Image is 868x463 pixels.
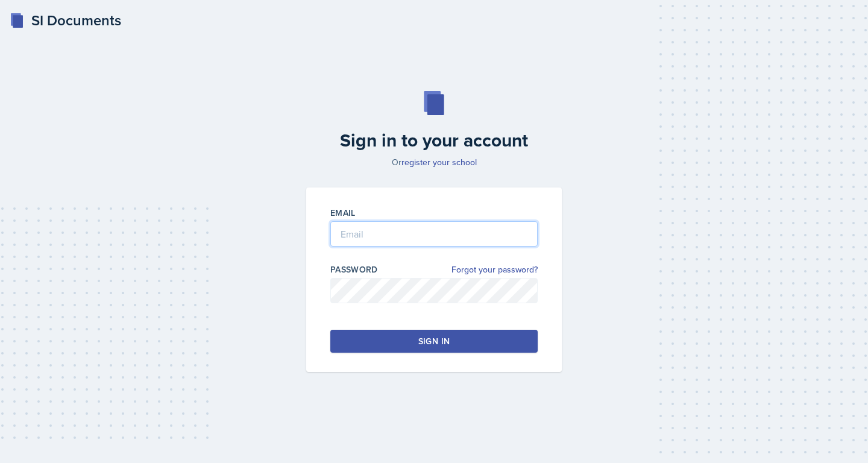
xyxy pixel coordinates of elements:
button: Sign in [330,330,538,353]
label: Password [330,263,378,276]
a: Forgot your password? [451,263,538,276]
div: Sign in [418,335,450,347]
label: Email [330,207,356,219]
a: register your school [401,156,477,168]
h2: Sign in to your account [299,130,569,151]
input: Email [330,221,538,247]
p: Or [299,156,569,168]
a: SI Documents [10,10,121,31]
